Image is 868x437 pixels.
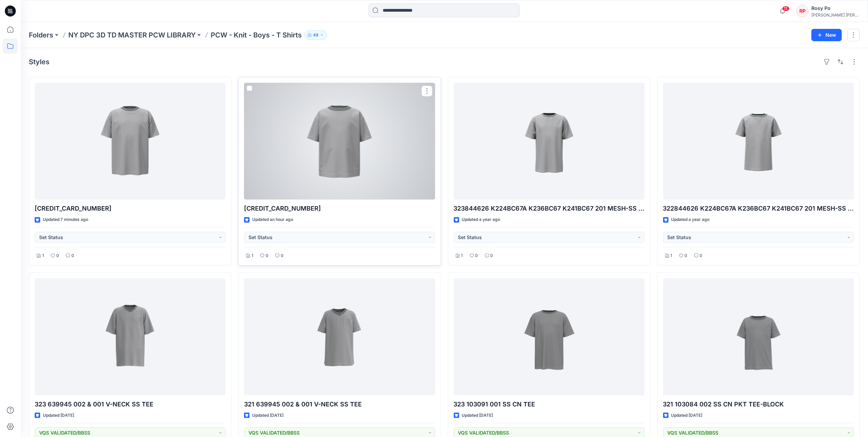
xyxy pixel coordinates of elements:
[244,204,435,213] p: [CREDIT_CARD_NUMBER]
[252,216,293,223] p: Updated an hour ago
[68,30,196,40] a: NY DPC 3D TD MASTER PCW LIBRARY
[671,216,710,223] p: Updated a year ago
[475,252,478,259] p: 0
[811,29,842,41] button: New
[71,252,74,259] p: 0
[35,400,225,409] p: 323 639945 002 & 001 V-NECK SS TEE
[461,252,463,259] p: 1
[35,83,225,200] a: 641835 001 323
[811,12,859,18] div: [PERSON_NAME] [PERSON_NAME]
[490,252,493,259] p: 0
[454,400,645,409] p: 323 103091 001 SS CN TEE
[462,412,493,419] p: Updated [DATE]
[304,30,327,40] button: 49
[685,252,687,259] p: 0
[43,216,88,223] p: Updated 7 minutes ago
[35,204,225,213] p: [CREDIT_CARD_NUMBER]
[663,400,854,409] p: 321 103084 002 SS CN PKT TEE-BLOCK
[454,83,645,200] a: 323844626 K224BC67A K236BC67 K241BC67 201 MESH-SS CN-KNIT SHIRTS-TSHIRT
[663,83,854,200] a: 322844626 K224BC67A K236BC67 K241BC67 201 MESH-SS CN-KNIT SHIRTS-TSHIRT
[244,400,435,409] p: 321 639945 002 & 001 V-NECK SS TEE
[252,412,283,419] p: Updated [DATE]
[811,4,859,12] div: Rosy Po
[663,204,854,213] p: 322844626 K224BC67A K236BC67 K241BC67 201 MESH-SS CN-KNIT SHIRTS-TSHIRT
[211,30,302,40] p: PCW - Knit - Boys - T Shirts
[35,278,225,395] a: 323 639945 002 & 001 V-NECK SS TEE
[29,30,53,40] a: Folders
[281,252,283,259] p: 0
[244,278,435,395] a: 321 639945 002 & 001 V-NECK SS TEE
[454,204,645,213] p: 323844626 K224BC67A K236BC67 K241BC67 201 MESH-SS CN-KNIT SHIRTS-TSHIRT
[29,58,49,66] h4: Styles
[43,412,74,419] p: Updated [DATE]
[663,278,854,395] a: 321 103084 002 SS CN PKT TEE-BLOCK
[700,252,703,259] p: 0
[252,252,253,259] p: 1
[796,5,809,17] div: RP
[454,278,645,395] a: 323 103091 001 SS CN TEE
[671,252,672,259] p: 1
[313,31,319,39] p: 49
[462,216,500,223] p: Updated a year ago
[244,83,435,200] a: 641836 001 322
[671,412,703,419] p: Updated [DATE]
[56,252,59,259] p: 0
[266,252,268,259] p: 0
[782,6,790,11] span: 11
[42,252,44,259] p: 1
